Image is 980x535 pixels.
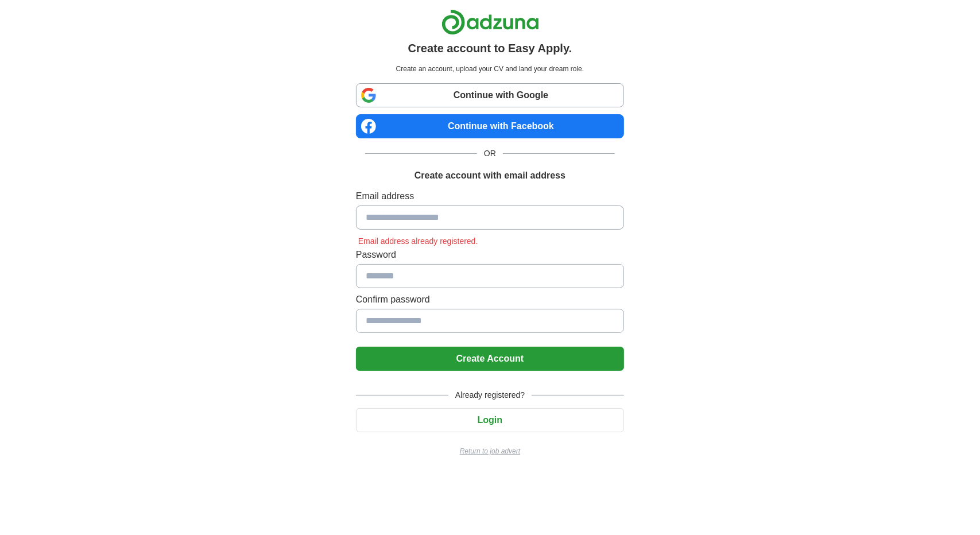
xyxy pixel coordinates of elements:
p: Create an account, upload your CV and land your dream role. [358,64,622,74]
span: OR [477,148,503,160]
a: Return to job advert [356,446,624,456]
a: Login [356,415,624,425]
button: Create Account [356,347,624,371]
img: Adzuna logo [441,9,539,35]
span: Email address already registered. [356,237,481,246]
h1: Create account with email address [415,169,565,183]
a: Continue with Facebook [356,114,624,138]
label: Password [356,248,624,262]
h1: Create account to Easy Apply. [408,40,572,57]
label: Email address [356,189,624,203]
label: Confirm password [356,293,624,307]
span: Already registered? [448,389,532,401]
a: Continue with Google [356,83,624,107]
button: Login [356,408,624,432]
